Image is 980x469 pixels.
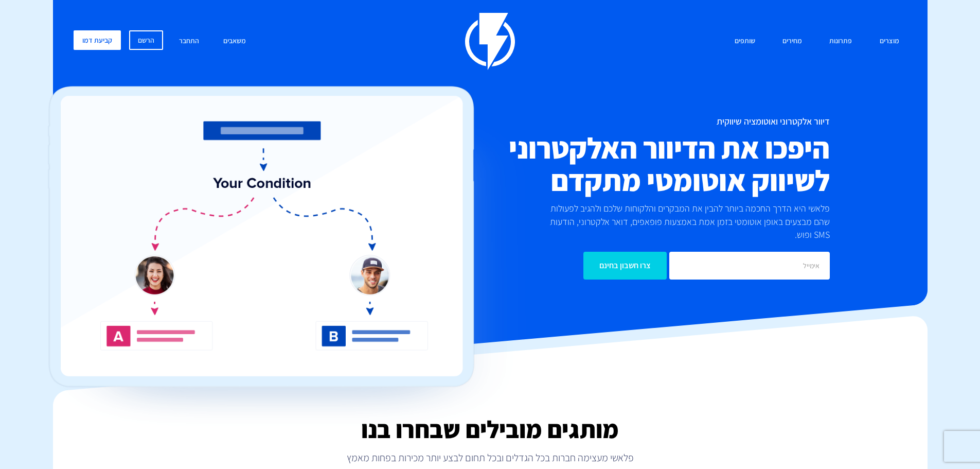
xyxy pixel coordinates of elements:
h1: דיוור אלקטרוני ואוטומציה שיווקית [429,116,830,127]
a: הרשם [129,30,163,50]
h2: מותגים מובילים שבחרו בנו [53,416,928,443]
a: פתרונות [822,30,860,53]
a: משאבים [216,30,254,53]
a: קביעת דמו [74,30,121,50]
a: מוצרים [872,30,907,53]
input: אימייל [669,252,830,280]
a: התחבר [171,30,207,53]
p: פלאשי מעצימה חברות בכל הגדלים ובכל תחום לבצע יותר מכירות בפחות מאמץ [53,450,928,465]
a: שותפים [727,30,763,53]
p: פלאשי היא הדרך החכמה ביותר להבין את המבקרים והלקוחות שלכם ולהגיב לפעולות שהם מבצעים באופן אוטומטי... [532,202,830,241]
input: צרו חשבון בחינם [583,252,667,280]
h2: היפכו את הדיוור האלקטרוני לשיווק אוטומטי מתקדם [429,132,830,197]
a: מחירים [775,30,810,53]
